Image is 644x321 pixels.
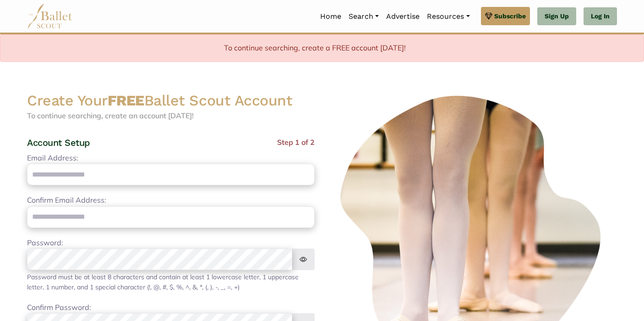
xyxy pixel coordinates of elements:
a: Subscribe [481,7,530,25]
label: Confirm Password: [27,302,91,314]
h2: Create Your Ballet Scout Account [27,91,315,111]
label: Email Address: [27,152,78,164]
label: Password: [27,237,63,249]
div: Password must be at least 8 characters and contain at least 1 lowercase letter, 1 uppercase lette... [27,272,315,293]
span: To continue searching, create an account [DATE]! [27,111,194,120]
strong: FREE [108,92,144,109]
span: Step 1 of 2 [277,137,315,152]
a: Sign Up [537,7,576,26]
a: Home [317,7,345,26]
img: gem.svg [485,11,492,21]
a: Search [345,7,382,26]
label: Confirm Email Address: [27,194,106,206]
a: Advertise [382,7,423,26]
a: Resources [423,7,473,26]
a: Log In [584,7,617,26]
h4: Account Setup [27,137,90,149]
span: Subscribe [494,11,526,21]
